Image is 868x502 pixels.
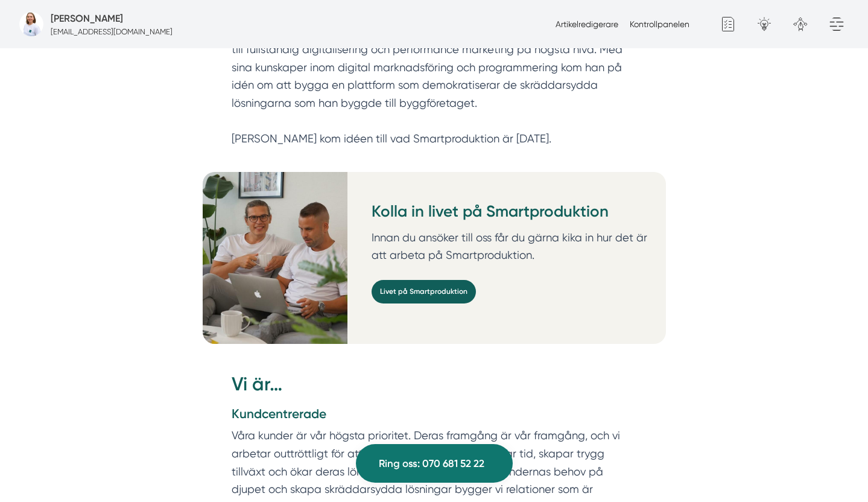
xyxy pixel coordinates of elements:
[356,444,513,483] a: Ring oss: 070 681 52 22
[232,4,637,148] p: [PERSON_NAME], som grundade Smartproduktion kom till insikten när han var med och skalade upp ett...
[379,456,484,472] span: Ring oss: 070 681 52 22
[51,26,173,37] p: [EMAIL_ADDRESS][DOMAIN_NAME]
[51,11,123,26] h5: Administratör
[19,12,43,36] img: bild-pa-smartproduktion-webbyraer-i-borlange.jpg
[630,19,689,29] a: Kontrollpanelen
[203,172,347,344] img: Personal på Smartproduktion
[372,280,476,303] a: Livet på Smartproduktion
[372,229,656,264] p: Innan du ansöker till oss får du gärna kika in hur det är att arbeta på Smartproduktion.
[232,406,326,421] strong: Kundcentrerade
[232,371,637,405] h2: Vi är…
[556,19,618,29] a: Artikelredigerare
[372,201,656,229] h3: Kolla in livet på Smartproduktion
